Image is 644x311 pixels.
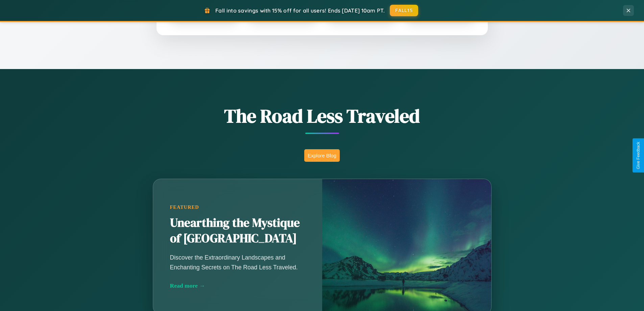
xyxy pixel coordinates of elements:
span: Fall into savings with 15% off for all users! Ends [DATE] 10am PT. [215,7,385,14]
div: Featured [170,204,305,210]
div: Give Feedback [636,142,641,169]
button: FALL15 [390,5,418,16]
p: Discover the Extraordinary Landscapes and Enchanting Secrets on The Road Less Traveled. [170,253,305,272]
div: Read more → [170,282,305,289]
button: Explore Blog [304,149,340,162]
h2: Unearthing the Mystique of [GEOGRAPHIC_DATA] [170,215,305,246]
h1: The Road Less Traveled [119,103,525,129]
